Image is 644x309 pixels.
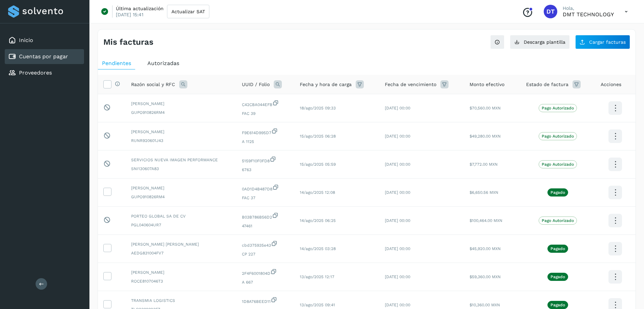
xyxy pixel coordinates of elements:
[131,297,231,304] span: TRANSMIA LOGISTICS
[242,110,289,117] span: FAC 39
[524,40,565,44] span: Descarga plantilla
[300,190,335,195] span: 14/ago/2025 12:08
[131,250,231,256] span: AEDG831004FV7
[300,134,336,139] span: 15/ago/2025 06:28
[550,274,565,279] p: Pagado
[385,106,410,110] span: [DATE] 00:00
[563,11,614,18] p: DMT TECHNOLOGY
[550,190,565,195] p: Pagado
[242,268,289,276] span: 2F4F6001804D
[242,212,289,220] span: B03B786B56D2
[300,303,335,307] span: 13/ago/2025 09:41
[242,296,289,305] span: 1D8A76BEED11
[242,81,270,88] span: UUID / Folio
[131,101,231,107] span: [PERSON_NAME]
[300,274,334,279] span: 13/ago/2025 12:17
[131,269,231,275] span: [PERSON_NAME]
[550,303,565,307] p: Pagado
[242,223,289,229] span: 47461
[131,278,231,284] span: ROCE8107046T3
[242,240,289,248] span: cbd375935e43
[300,162,336,167] span: 15/ago/2025 05:59
[526,81,568,88] span: Estado de factura
[19,69,52,76] a: Proveedores
[131,241,231,247] span: [PERSON_NAME] [PERSON_NAME]
[242,156,289,164] span: 5159F10F0FD8
[470,106,501,110] span: $70,560.00 MXN
[5,33,84,48] div: Inicio
[242,128,289,136] span: F9E614D995D7
[131,185,231,191] span: [PERSON_NAME]
[385,190,410,195] span: [DATE] 00:00
[563,5,614,11] p: Hola,
[542,106,574,110] p: Pago Autorizado
[102,60,131,66] span: Pendientes
[131,166,231,172] span: SNI130607A83
[300,246,336,251] span: 14/ago/2025 03:28
[385,134,410,139] span: [DATE] 00:00
[589,40,626,44] span: Cargar facturas
[131,222,231,228] span: PGL040604UR7
[242,184,289,192] span: 0AD1D4B487D8
[470,303,500,307] span: $10,360.00 MXN
[131,81,175,88] span: Razón social y RFC
[131,213,231,219] span: PORTEO GLOBAL SA DE CV
[171,9,205,14] span: Actualizar SAT
[19,53,68,60] a: Cuentas por pagar
[131,194,231,200] span: GUPO910826RM4
[385,246,410,251] span: [DATE] 00:00
[147,60,179,66] span: Autorizadas
[601,81,621,88] span: Acciones
[510,35,570,49] button: Descarga plantilla
[470,218,502,223] span: $100,464.00 MXN
[470,274,501,279] span: $59,360.00 MXN
[470,134,501,139] span: $49,280.00 MXN
[542,218,574,223] p: Pago Autorizado
[300,81,352,88] span: Fecha y hora de carga
[131,129,231,135] span: [PERSON_NAME]
[242,167,289,173] span: 6763
[385,162,410,167] span: [DATE] 00:00
[385,218,410,223] span: [DATE] 00:00
[542,162,574,167] p: Pago Autorizado
[167,5,209,18] button: Actualizar SAT
[575,35,630,49] button: Cargar facturas
[242,279,289,285] span: A 667
[116,5,164,12] p: Última actualización
[5,65,84,80] div: Proveedores
[242,100,289,108] span: C42CBA044EFB
[542,134,574,139] p: Pago Autorizado
[131,157,231,163] span: SERVICIOS NUEVA IMAGEN PERFORMANCE
[131,109,231,116] span: GUPO910826RM4
[470,81,504,88] span: Monto efectivo
[242,251,289,257] span: CP 227
[550,246,565,251] p: Pagado
[19,37,33,43] a: Inicio
[470,246,501,251] span: $45,920.00 MXN
[5,49,84,64] div: Cuentas por pagar
[116,12,143,18] p: [DATE] 15:41
[470,190,498,195] span: $6,650.56 MXN
[300,218,336,223] span: 14/ago/2025 06:25
[470,162,498,167] span: $7,772.00 MXN
[385,274,410,279] span: [DATE] 00:00
[103,37,153,47] h4: Mis facturas
[131,138,231,144] span: RUNR920601J43
[242,195,289,201] span: FAC 37
[385,81,436,88] span: Fecha de vencimiento
[300,106,336,110] span: 18/ago/2025 09:33
[385,303,410,307] span: [DATE] 00:00
[242,139,289,145] span: A 1125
